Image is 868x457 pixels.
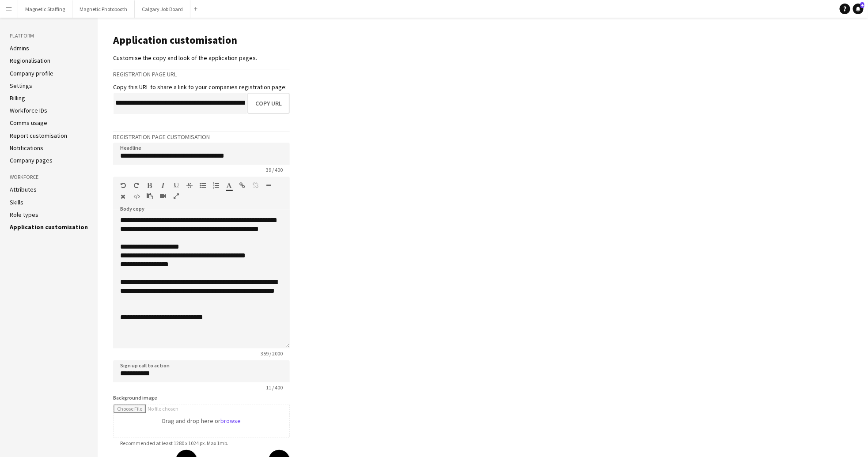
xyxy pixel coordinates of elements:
[135,0,190,18] button: Calgary Job Board
[173,193,179,200] button: Fullscreen
[259,384,290,391] span: 11 / 400
[147,193,153,200] button: Paste as plain text
[113,34,290,47] h1: Application customisation
[200,182,206,189] button: Unordered List
[10,144,43,152] a: Notifications
[10,119,47,127] a: Comms usage
[254,350,290,357] span: 359 / 2000
[10,44,29,52] a: Admins
[173,182,179,189] button: Underline
[226,182,232,189] button: Text Color
[10,94,25,102] a: Billing
[853,4,864,14] a: 4
[113,83,290,91] div: Copy this URL to share a link to your companies registration page:
[113,133,290,141] h3: Registration page customisation
[259,166,290,173] span: 39 / 400
[10,156,53,164] a: Company pages
[10,198,23,206] a: Skills
[247,93,290,114] button: Copy URL
[133,182,140,189] button: Redo
[10,106,47,114] a: Workforce IDs
[160,193,166,200] button: Insert video
[133,193,140,200] button: HTML Code
[113,54,290,62] div: Customise the copy and look of the application pages.
[10,211,38,219] a: Role types
[186,182,193,189] button: Strikethrough
[160,182,166,189] button: Italic
[120,182,126,189] button: Undo
[239,182,246,189] button: Insert Link
[147,182,153,189] button: Bold
[10,32,88,40] h3: Platform
[213,182,219,189] button: Ordered List
[10,69,53,77] a: Company profile
[18,0,72,18] button: Magnetic Staffing
[120,193,126,200] button: Clear Formatting
[10,185,37,193] a: Attributes
[10,82,32,90] a: Settings
[113,440,235,446] span: Recommended at least 1280 x 1024 px. Max 1mb.
[113,70,290,78] h3: Registration page URL
[10,132,67,140] a: Report customisation
[10,173,88,181] h3: Workforce
[266,182,272,189] button: Horizontal Line
[10,57,50,64] a: Regionalisation
[860,2,864,8] span: 4
[10,223,88,231] a: Application customisation
[72,0,135,18] button: Magnetic Photobooth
